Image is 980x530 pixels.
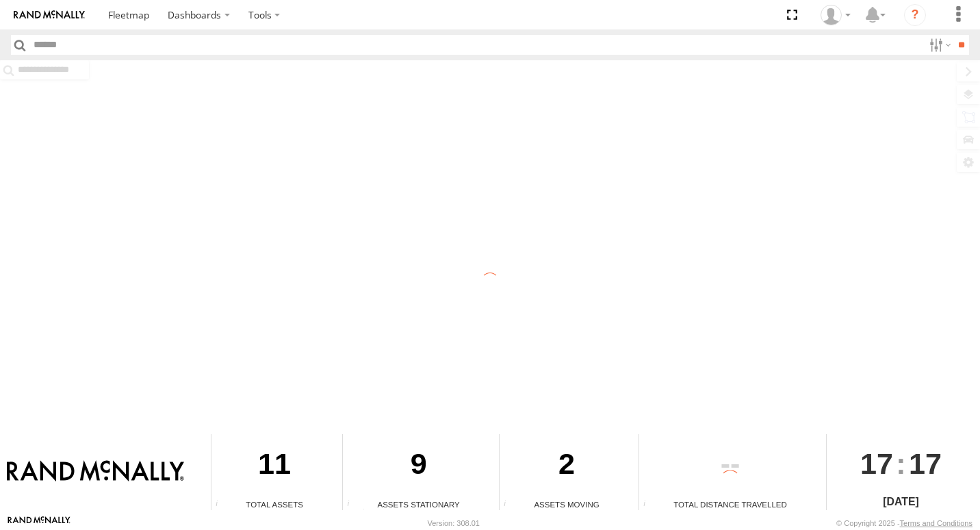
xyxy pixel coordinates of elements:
[904,4,926,26] i: ?
[211,434,337,499] div: 11
[639,500,660,510] div: Total distance travelled by all assets within specified date range and applied filters
[500,500,520,510] div: Total number of assets current in transit.
[860,434,893,493] span: 17
[343,499,494,510] div: Assets Stationary
[827,434,975,493] div: :
[14,10,85,20] img: rand-logo.svg
[836,519,972,527] div: © Copyright 2025 -
[639,499,821,510] div: Total Distance Travelled
[500,499,634,510] div: Assets Moving
[428,519,480,527] div: Version: 308.01
[343,434,494,499] div: 9
[500,434,634,499] div: 2
[8,516,70,530] a: Visit our Website
[816,5,855,25] div: Valeo Dash
[924,35,953,55] label: Search Filter Options
[343,500,363,510] div: Total number of assets current stationary.
[7,460,184,483] img: Rand McNally
[900,519,972,527] a: Terms and Conditions
[827,494,975,510] div: [DATE]
[211,499,337,510] div: Total Assets
[909,434,942,493] span: 17
[211,500,232,510] div: Total number of Enabled Assets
